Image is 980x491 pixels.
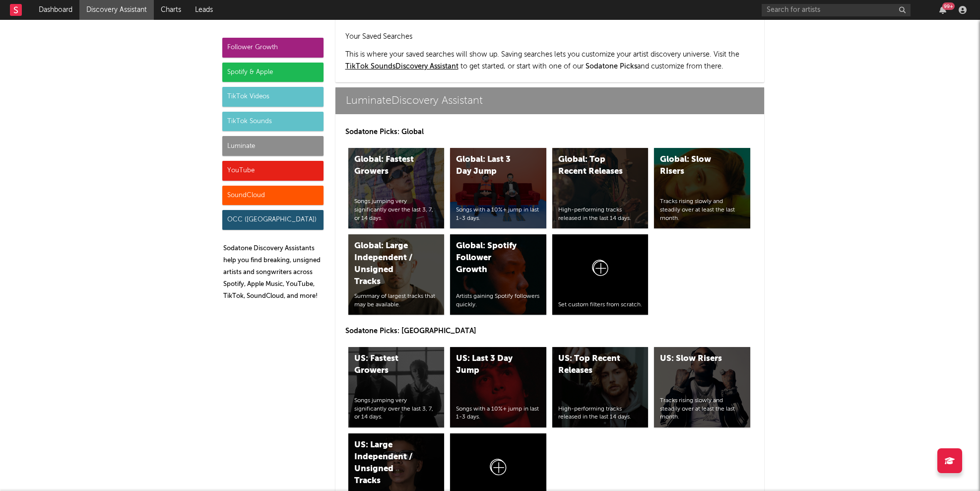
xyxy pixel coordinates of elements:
[450,148,546,228] a: Global: Last 3 Day JumpSongs with a 10%+ jump in last 1-3 days.
[348,347,445,427] a: US: Fastest GrowersSongs jumping very significantly over the last 3, 7, or 14 days.
[222,112,324,132] div: TikTok Sounds
[660,154,727,178] div: Global: Slow Risers
[558,206,643,223] div: High-performing tracks released in the last 14 days.
[552,234,649,315] a: Set custom filters from scratch.
[762,4,911,16] input: Search for artists
[450,234,546,315] a: Global: Spotify Follower GrowthArtists gaining Spotify followers quickly.
[660,397,744,421] div: Tracks rising slowly and steadily over at least the last month.
[345,31,754,43] h2: Your Saved Searches
[558,405,643,422] div: High-performing tracks released in the last 14 days.
[223,243,324,302] p: Sodatone Discovery Assistants help you find breaking, unsigned artists and songwriters across Spo...
[552,148,649,228] a: Global: Top Recent ReleasesHigh-performing tracks released in the last 14 days.
[354,154,422,178] div: Global: Fastest Growers
[345,126,754,138] p: Sodatone Picks: Global
[660,198,744,222] div: Tracks rising slowly and steadily over at least the last month.
[586,63,637,70] span: Sodatone Picks
[354,292,439,309] div: Summary of largest tracks that may be available.
[450,347,546,427] a: US: Last 3 Day JumpSongs with a 10%+ jump in last 1-3 days.
[654,347,750,427] a: US: Slow RisersTracks rising slowly and steadily over at least the last month.
[456,292,540,309] div: Artists gaining Spotify followers quickly.
[222,161,324,181] div: YouTube
[222,38,324,58] div: Follower Growth
[222,186,324,206] div: SoundCloud
[345,325,754,337] p: Sodatone Picks: [GEOGRAPHIC_DATA]
[354,439,422,487] div: US: Large Independent / Unsigned Tracks
[222,63,324,82] div: Spotify & Apple
[348,234,445,315] a: Global: Large Independent / Unsigned TracksSummary of largest tracks that may be available.
[222,87,324,107] div: TikTok Videos
[456,154,523,178] div: Global: Last 3 Day Jump
[654,148,750,228] a: Global: Slow RisersTracks rising slowly and steadily over at least the last month.
[552,347,649,427] a: US: Top Recent ReleasesHigh-performing tracks released in the last 14 days.
[456,353,523,377] div: US: Last 3 Day Jump
[335,87,764,114] a: LuminateDiscovery Assistant
[354,397,439,421] div: Songs jumping very significantly over the last 3, 7, or 14 days.
[222,210,324,230] div: OCC ([GEOGRAPHIC_DATA])
[558,353,626,377] div: US: Top Recent Releases
[456,240,523,276] div: Global: Spotify Follower Growth
[660,353,727,365] div: US: Slow Risers
[345,49,754,72] p: This is where your saved searches will show up. Saving searches lets you customize your artist di...
[456,405,540,422] div: Songs with a 10%+ jump in last 1-3 days.
[939,6,946,14] button: 99+
[222,136,324,156] div: Luminate
[354,240,422,288] div: Global: Large Independent / Unsigned Tracks
[354,198,439,222] div: Songs jumping very significantly over the last 3, 7, or 14 days.
[558,301,643,309] div: Set custom filters from scratch.
[456,206,540,223] div: Songs with a 10%+ jump in last 1-3 days.
[354,353,422,377] div: US: Fastest Growers
[942,2,955,10] div: 99 +
[348,148,445,228] a: Global: Fastest GrowersSongs jumping very significantly over the last 3, 7, or 14 days.
[558,154,626,178] div: Global: Top Recent Releases
[345,63,458,70] a: TikTok SoundsDiscovery Assistant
